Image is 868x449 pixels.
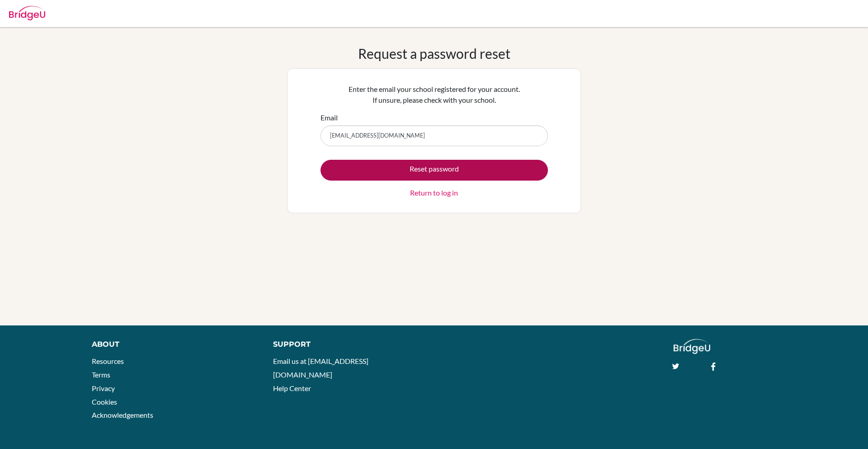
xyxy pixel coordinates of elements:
button: Reset password [321,160,548,181]
div: About [92,339,253,350]
img: Bridge-U [9,6,45,20]
a: Help Center [273,384,311,392]
img: logo_white@2x-f4f0deed5e89b7ecb1c2cc34c3e3d731f90f0f143d5ea2071677605dd97b5244.png [674,339,710,354]
div: Support [273,339,424,350]
a: Terms [92,370,110,379]
label: Email [321,112,338,123]
a: Privacy [92,384,115,392]
a: Return to log in [410,187,458,198]
p: Enter the email your school registered for your account. If unsure, please check with your school. [321,84,548,105]
a: Resources [92,357,124,365]
a: Acknowledgements [92,411,153,419]
a: Email us at [EMAIL_ADDRESS][DOMAIN_NAME] [273,357,368,379]
a: Cookies [92,397,117,406]
h1: Request a password reset [358,45,510,62]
